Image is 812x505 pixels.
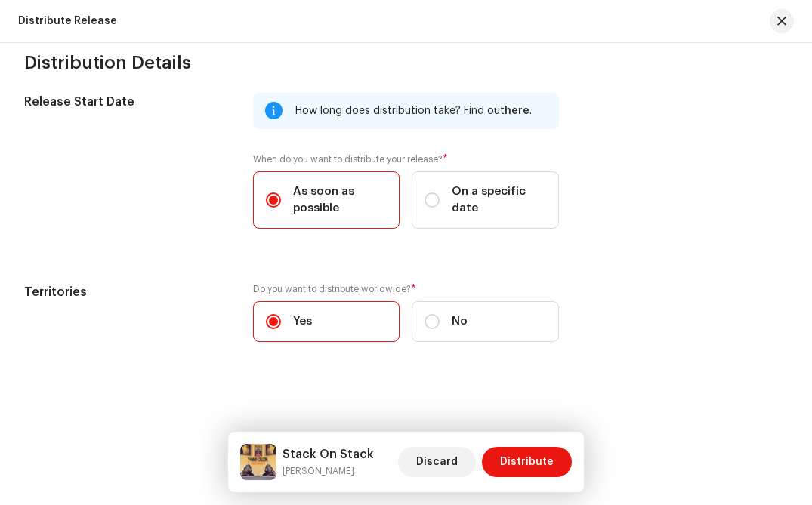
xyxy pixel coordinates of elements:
[398,447,476,477] button: Discard
[452,183,546,217] span: On a specific date
[293,183,387,217] span: As soon as possible
[295,102,548,120] div: How long does distribution take? Find out .
[24,93,229,111] h5: Release Start Date
[293,313,312,330] span: Yes
[500,447,554,477] span: Distribute
[283,445,374,463] h5: Stack On Stack
[24,51,788,75] h3: Distribution Details
[482,447,572,477] button: Distribute
[253,153,560,165] label: When do you want to distribute your release?
[416,447,458,477] span: Discard
[452,313,468,330] span: No
[283,463,374,479] small: Stack On Stack
[24,283,229,301] h5: Territories
[18,15,117,27] div: Distribute Release
[240,444,276,480] img: 2ae691d3-ad79-499a-bbb1-df2fbecbb701
[505,106,529,116] span: here
[253,283,560,295] label: Do you want to distribute worldwide?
